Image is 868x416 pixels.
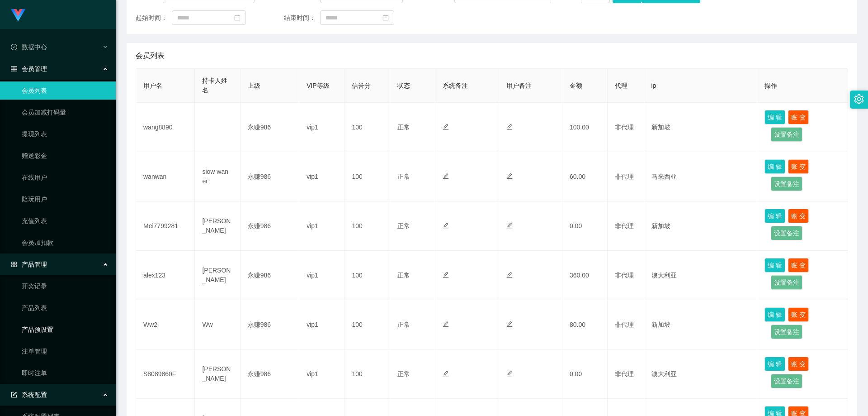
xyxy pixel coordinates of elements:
[299,349,344,399] td: vip1
[771,374,802,388] button: 设置备注
[443,272,449,278] i: 图标: edit
[562,103,608,152] td: 100.00
[299,300,344,349] td: vip1
[443,370,449,377] i: 图标: edit
[443,321,449,327] i: 图标: edit
[344,152,390,201] td: 100
[22,364,108,382] a: 即时注单
[22,342,108,360] a: 注单管理
[562,152,608,201] td: 60.00
[11,44,17,50] i: 图标: check-circle-o
[11,391,47,398] span: 系统配置
[506,321,513,327] i: 图标: edit
[764,357,785,371] button: 编 辑
[397,222,410,230] span: 正常
[248,82,260,89] span: 上级
[241,103,299,152] td: 永赚986
[397,173,410,180] span: 正常
[11,65,47,72] span: 会员管理
[136,50,165,61] span: 会员列表
[570,82,582,89] span: 金额
[22,103,108,121] a: 会员加减打码量
[562,300,608,349] td: 80.00
[615,124,634,131] span: 非代理
[615,222,634,230] span: 非代理
[11,43,47,51] span: 数据中心
[136,201,195,251] td: Mei7799281
[506,222,513,229] i: 图标: edit
[136,103,195,152] td: wang8890
[615,173,634,180] span: 非代理
[299,201,344,251] td: vip1
[195,251,240,300] td: [PERSON_NAME]
[506,370,513,377] i: 图标: edit
[615,82,627,89] span: 代理
[644,201,758,251] td: 新加坡
[506,82,532,89] span: 用户备注
[143,82,162,89] span: 用户名
[22,147,108,165] a: 赠送彩金
[344,300,390,349] td: 100
[352,82,371,89] span: 信誉分
[22,277,108,295] a: 开奖记录
[299,103,344,152] td: vip1
[562,201,608,251] td: 0.00
[764,307,785,322] button: 编 辑
[854,94,864,104] i: 图标: setting
[299,251,344,300] td: vip1
[241,349,299,399] td: 永赚986
[22,299,108,317] a: 产品列表
[136,13,172,23] span: 起始时间：
[397,370,410,378] span: 正常
[443,173,449,179] i: 图标: edit
[202,77,227,94] span: 持卡人姓名
[11,66,17,72] i: 图标: table
[397,82,410,89] span: 状态
[788,159,809,174] button: 账 变
[788,307,809,322] button: 账 变
[136,349,195,399] td: S8089860F
[771,127,802,142] button: 设置备注
[764,82,777,89] span: 操作
[284,13,320,23] span: 结束时间：
[344,349,390,399] td: 100
[195,300,240,349] td: Ww
[241,300,299,349] td: 永赚986
[644,300,758,349] td: 新加坡
[11,261,47,268] span: 产品管理
[788,357,809,371] button: 账 变
[615,321,634,328] span: 非代理
[644,251,758,300] td: 澳大利亚
[764,159,785,174] button: 编 辑
[22,168,108,186] a: 在线用户
[651,82,656,89] span: ip
[344,251,390,300] td: 100
[764,209,785,223] button: 编 辑
[22,212,108,230] a: 充值列表
[443,124,449,130] i: 图标: edit
[788,110,809,124] button: 账 变
[562,349,608,399] td: 0.00
[382,14,389,21] i: 图标: calendar
[11,392,17,398] i: 图标: form
[22,81,108,100] a: 会员列表
[22,320,108,339] a: 产品预设置
[22,190,108,208] a: 陪玩用户
[443,222,449,229] i: 图标: edit
[136,251,195,300] td: alex123
[771,226,802,240] button: 设置备注
[136,152,195,201] td: wanwan
[11,261,17,268] i: 图标: appstore-o
[241,201,299,251] td: 永赚986
[644,152,758,201] td: 马来西亚
[506,272,513,278] i: 图标: edit
[22,125,108,143] a: 提现列表
[195,201,240,251] td: [PERSON_NAME]
[299,152,344,201] td: vip1
[788,258,809,273] button: 账 变
[506,173,513,179] i: 图标: edit
[397,272,410,279] span: 正常
[397,124,410,131] span: 正常
[241,152,299,201] td: 永赚986
[136,300,195,349] td: Ww2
